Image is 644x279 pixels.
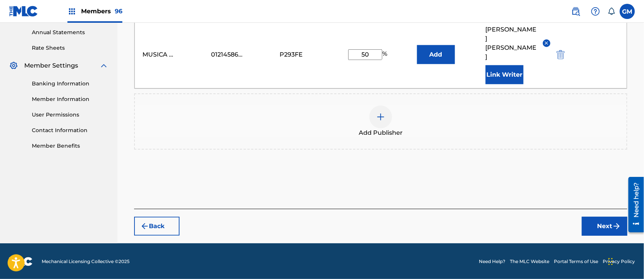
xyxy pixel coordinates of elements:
[382,49,389,60] span: %
[42,258,130,265] span: Mechanical Licensing Collective © 2025
[486,65,524,84] button: Link Writer
[32,142,108,150] a: Member Benefits
[24,61,78,70] span: Member Settings
[571,7,580,16] img: search
[582,217,627,236] button: Next
[9,257,33,266] img: logo
[554,258,598,265] a: Portal Terms of Use
[623,174,644,235] iframe: Resource Center
[32,44,108,52] a: Rate Sheets
[32,28,108,36] a: Annual Statements
[376,112,385,121] img: add
[81,7,122,16] span: Members
[134,217,180,236] button: Back
[99,61,108,70] img: expand
[67,7,77,16] img: Top Rightsholders
[620,4,635,19] div: User Menu
[603,258,635,265] a: Privacy Policy
[591,7,600,16] img: help
[608,250,613,273] div: Drag
[115,8,122,15] span: 96
[510,258,549,265] a: The MLC Website
[359,128,403,137] span: Add Publisher
[479,258,505,265] a: Need Help?
[544,40,549,46] img: remove-from-list-button
[9,6,38,17] img: MLC Logo
[9,61,18,70] img: Member Settings
[612,222,621,231] img: f7272a7cc735f4ea7f67.svg
[486,25,537,61] span: [PERSON_NAME] [PERSON_NAME]
[32,126,108,134] a: Contact Information
[32,95,108,103] a: Member Information
[568,4,583,19] a: Public Search
[32,80,108,88] a: Banking Information
[32,111,108,119] a: User Permissions
[140,222,149,231] img: 7ee5dd4eb1f8a8e3ef2f.svg
[556,50,565,59] img: 12a2ab48e56ec057fbd8.svg
[588,4,603,19] div: Help
[417,45,455,64] button: Add
[606,243,644,279] iframe: Chat Widget
[608,8,615,15] div: Notifications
